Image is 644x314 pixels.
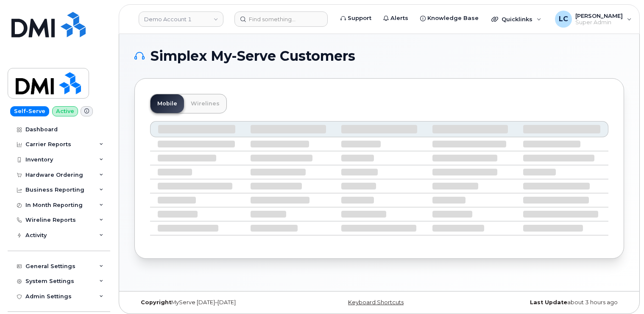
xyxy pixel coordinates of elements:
a: Mobile [151,94,184,113]
div: about 3 hours ago [461,299,624,306]
div: MyServe [DATE]–[DATE] [134,299,298,306]
a: Wirelines [184,94,226,113]
a: Keyboard Shortcuts [348,299,404,306]
strong: Last Update [530,299,567,306]
strong: Copyright [141,299,171,306]
span: Simplex My-Serve Customers [151,50,355,62]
